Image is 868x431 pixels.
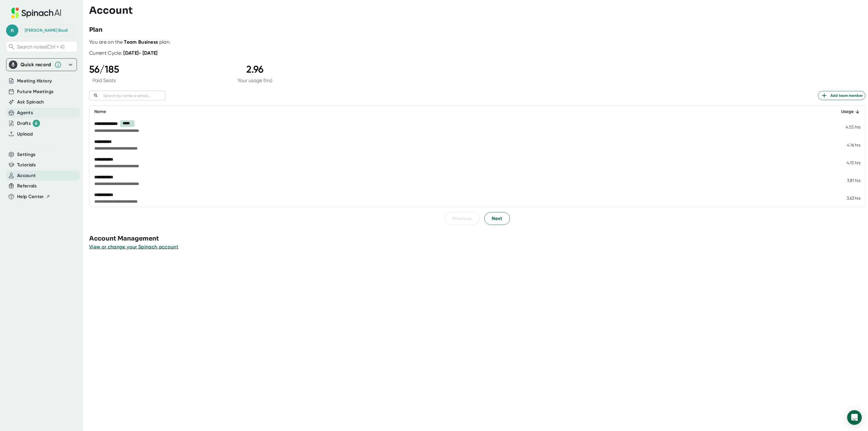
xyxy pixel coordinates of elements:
[237,63,272,75] div: 2.96
[17,88,53,95] button: Future Meetings
[832,108,860,115] div: Usage
[445,212,479,225] button: Previous
[124,50,158,56] b: [DATE] - [DATE]
[17,99,44,106] button: Ask Spinach
[89,25,103,34] h3: Plan
[827,154,865,172] td: 4.15 hrs
[492,215,502,222] span: Next
[89,50,158,56] div: Current Cycle:
[453,215,472,222] span: Previous
[94,108,822,115] div: Name
[20,62,51,68] div: Quick record
[17,44,64,50] span: Search notes (Ctrl + K)
[6,24,18,37] span: n
[89,5,133,16] h3: Account
[17,172,36,179] button: Account
[17,131,33,138] button: Upload
[17,109,33,116] button: Agents
[9,59,74,71] div: Quick record
[17,193,44,200] span: Help Center
[89,234,868,243] h3: Account Management
[124,39,158,45] b: Team Business
[89,78,119,83] div: Paid Seats
[827,172,865,189] td: 3.81 hrs
[818,91,866,100] button: Add team member
[89,243,178,251] button: View or change your Spinach account
[17,78,52,85] button: Meeting History
[17,193,50,200] button: Help Center
[89,39,866,45] div: You are on the plan.
[847,410,862,425] div: Open Intercom Messenger
[484,212,510,225] button: Next
[25,28,68,33] div: Nicole Basil
[827,136,865,154] td: 4.16 hrs
[17,183,37,190] button: Referrals
[827,118,865,136] td: 4.55 hrs
[237,78,272,83] div: Your usage (hrs)
[821,92,863,99] span: Add team member
[17,120,40,127] div: Drafts
[101,92,165,99] input: Search by name or email...
[17,120,40,127] button: Drafts 6
[17,151,36,158] button: Settings
[33,120,40,127] div: 6
[89,63,119,75] div: 56 / 185
[89,244,178,250] span: View or change your Spinach account
[17,161,36,168] button: Tutorials
[827,189,865,207] td: 3.63 hrs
